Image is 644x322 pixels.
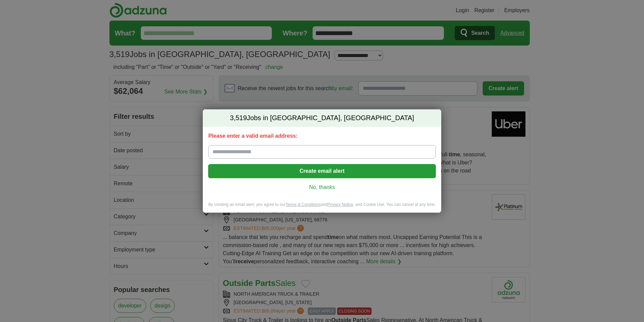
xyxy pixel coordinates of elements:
div: By creating an email alert, you agree to our and , and Cookie Use. You can cancel at any time. [203,202,441,213]
label: Please enter a valid email address: [208,132,436,140]
button: Create email alert [208,164,436,178]
h2: Jobs in [GEOGRAPHIC_DATA], [GEOGRAPHIC_DATA] [203,109,441,127]
span: 3,519 [230,113,247,123]
a: Terms & Conditions [286,202,321,207]
a: Privacy Notice [327,202,353,207]
a: No, thanks [214,184,430,191]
